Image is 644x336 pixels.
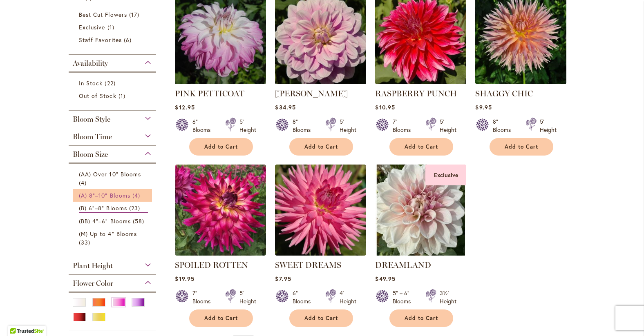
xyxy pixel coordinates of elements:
[73,261,113,270] span: Plant Height
[79,36,148,44] a: Staff Favorites
[73,132,112,141] span: Bloom Time
[175,249,266,257] a: SPOILED ROTTEN
[275,165,366,256] img: SWEET DREAMS
[79,178,89,187] span: 4
[189,138,253,156] button: Add to Cart
[79,229,148,247] a: (M) Up to 4" Blooms 33
[79,92,116,100] span: Out of Stock
[175,275,194,283] span: $19.95
[107,23,116,31] span: 1
[490,138,553,156] button: Add to Cart
[425,165,466,185] div: Exclusive
[79,91,148,100] a: Out of Stock 1
[175,103,195,111] span: $12.95
[175,260,248,270] a: SPOILED ROTTEN
[79,79,148,87] a: In Stock 22
[189,309,253,327] button: Add to Cart
[440,289,456,305] div: 3½' Height
[389,309,453,327] button: Add to Cart
[375,165,466,256] img: DREAMLAND
[405,315,438,322] span: Add to Cart
[73,279,113,288] span: Flower Color
[304,315,338,322] span: Add to Cart
[6,307,29,330] iframe: Launch Accessibility Center
[275,260,341,270] a: SWEET DREAMS
[405,143,438,150] span: Add to Cart
[389,138,453,156] button: Add to Cart
[204,315,238,322] span: Add to Cart
[293,289,315,305] div: 6" Blooms
[79,11,127,18] span: Best Cut Flowers
[275,78,366,86] a: Randi Dawn
[540,118,557,134] div: 5' Height
[375,249,466,257] a: DREAMLAND Exclusive
[79,191,130,199] span: (A) 8"–10" Blooms
[79,10,148,19] a: Best Cut Flowers
[119,91,127,100] span: 1
[505,143,538,150] span: Add to Cart
[129,204,142,212] span: 23
[79,191,148,200] a: (A) 8"–10" Blooms 4
[375,103,395,111] span: $10.95
[73,59,108,68] span: Availability
[340,289,356,305] div: 4' Height
[79,217,131,225] span: (BB) 4"–6" Blooms
[275,103,295,111] span: $34.95
[129,10,141,19] span: 17
[493,118,516,134] div: 8" Blooms
[79,36,122,44] span: Staff Favorites
[304,143,338,150] span: Add to Cart
[289,309,353,327] button: Add to Cart
[105,79,117,87] span: 22
[79,230,137,238] span: (M) Up to 4" Blooms
[204,143,238,150] span: Add to Cart
[475,89,533,98] a: SHAGGY CHIC
[79,23,105,31] span: Exclusive
[440,118,456,134] div: 5' Height
[192,289,215,305] div: 7" Blooms
[275,275,291,283] span: $7.95
[73,150,108,159] span: Bloom Size
[375,78,466,86] a: RASPBERRY PUNCH
[79,23,148,31] a: Exclusive
[175,89,244,98] a: PINK PETTICOAT
[393,289,416,305] div: 5" – 6" Blooms
[289,138,353,156] button: Add to Cart
[375,260,431,270] a: DREAMLAND
[79,204,127,212] span: (B) 6"–8" Blooms
[79,238,92,247] span: 33
[79,217,148,225] a: (BB) 4"–6" Blooms 58
[375,89,457,98] a: RASPBERRY PUNCH
[79,170,141,178] span: (AA) Over 10" Blooms
[475,78,566,86] a: SHAGGY CHIC
[79,170,148,187] a: (AA) Over 10" Blooms 4
[375,275,395,283] span: $49.95
[275,89,348,98] a: [PERSON_NAME]
[475,103,492,111] span: $9.95
[124,36,134,44] span: 6
[192,118,215,134] div: 6" Blooms
[340,118,356,134] div: 5' Height
[133,217,146,225] span: 58
[175,78,266,86] a: Pink Petticoat
[73,115,110,124] span: Bloom Style
[239,289,256,305] div: 5' Height
[293,118,315,134] div: 8" Blooms
[393,118,416,134] div: 7" Blooms
[175,165,266,256] img: SPOILED ROTTEN
[275,249,366,257] a: SWEET DREAMS
[79,79,103,87] span: In Stock
[239,118,256,134] div: 5' Height
[132,191,142,200] span: 4
[79,204,148,213] a: (B) 6"–8" Blooms 23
